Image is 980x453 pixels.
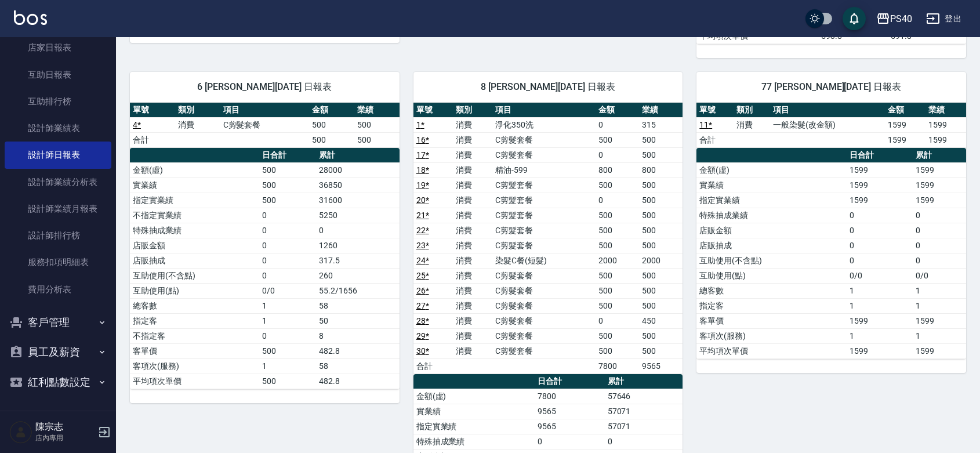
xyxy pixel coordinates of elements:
td: 1599 [913,343,966,358]
td: 消費 [453,298,492,313]
td: 1599 [847,193,913,208]
td: C剪髮套餐 [492,328,596,343]
td: 0 [847,208,913,223]
td: 7800 [596,358,639,374]
td: 800 [639,162,683,177]
td: 0 [913,223,966,238]
th: 金額 [309,103,354,118]
td: 1599 [913,313,966,328]
td: 0 [605,434,683,449]
button: save [843,7,866,30]
td: 500 [639,298,683,313]
td: 消費 [453,177,492,193]
td: 消費 [453,208,492,223]
td: 500 [639,132,683,147]
td: 500 [639,147,683,162]
td: 57646 [605,389,683,404]
td: 1 [913,283,966,298]
a: 互助日報表 [5,61,111,88]
span: 6 [PERSON_NAME][DATE] 日報表 [144,81,386,93]
td: 500 [596,223,639,238]
a: 互助排行榜 [5,88,111,115]
table: a dense table [130,103,400,148]
div: PS40 [890,12,912,26]
td: 500 [354,117,400,132]
th: 累計 [316,148,399,163]
td: 0 [259,328,316,343]
td: 淨化350洗 [492,117,596,132]
td: C剪髮套餐 [492,147,596,162]
td: 500 [639,177,683,193]
td: 1599 [885,132,925,147]
img: Logo [14,10,47,25]
td: 500 [259,162,316,177]
th: 類別 [175,103,220,118]
td: 1 [259,298,316,313]
td: 1599 [925,117,966,132]
td: 500 [639,328,683,343]
td: 500 [259,177,316,193]
th: 累計 [605,374,683,389]
th: 業績 [354,103,400,118]
td: 平均項次單價 [130,374,259,389]
td: 500 [639,283,683,298]
td: 8 [316,328,399,343]
td: 500 [596,328,639,343]
button: PS40 [872,7,917,31]
table: a dense table [130,148,400,389]
td: 不指定實業績 [130,208,259,223]
td: C剪髮套餐 [220,117,309,132]
td: 0/0 [913,268,966,283]
td: 28000 [316,162,399,177]
td: 0/0 [847,268,913,283]
td: 0 [596,313,639,328]
td: 2000 [639,253,683,268]
td: 消費 [453,193,492,208]
td: 金額(虛) [130,162,259,177]
th: 業績 [925,103,966,118]
td: 1 [847,283,913,298]
th: 金額 [885,103,925,118]
td: 57071 [605,419,683,434]
td: 互助使用(點) [130,283,259,298]
td: 特殊抽成業績 [130,223,259,238]
td: 指定實業績 [130,193,259,208]
td: 31600 [316,193,399,208]
td: C剪髮套餐 [492,238,596,253]
td: 0/0 [259,283,316,298]
td: 平均項次單價 [696,343,847,358]
td: 1599 [913,193,966,208]
td: 0 [259,208,316,223]
td: 500 [596,298,639,313]
td: 互助使用(點) [696,268,847,283]
td: 1 [913,298,966,313]
th: 單號 [696,103,734,118]
button: 登出 [921,8,966,30]
td: 店販抽成 [696,238,847,253]
td: 500 [596,132,639,147]
td: 實業績 [130,177,259,193]
td: 指定實業績 [696,193,847,208]
td: 2000 [596,253,639,268]
td: C剪髮套餐 [492,268,596,283]
td: 57071 [605,404,683,419]
td: C剪髮套餐 [492,298,596,313]
td: 互助使用(不含點) [696,253,847,268]
td: 9565 [639,358,683,374]
td: 482.8 [316,343,399,358]
td: 500 [309,117,354,132]
td: 總客數 [130,298,259,313]
table: a dense table [696,148,966,359]
td: 一般染髮(改金額) [770,117,884,132]
td: 消費 [453,238,492,253]
td: 消費 [453,162,492,177]
td: 58 [316,298,399,313]
td: 客項次(服務) [696,328,847,343]
th: 業績 [639,103,683,118]
td: 36850 [316,177,399,193]
td: 特殊抽成業績 [696,208,847,223]
td: 合計 [130,132,175,147]
td: 55.2/1656 [316,283,399,298]
td: 500 [596,177,639,193]
td: 消費 [453,147,492,162]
